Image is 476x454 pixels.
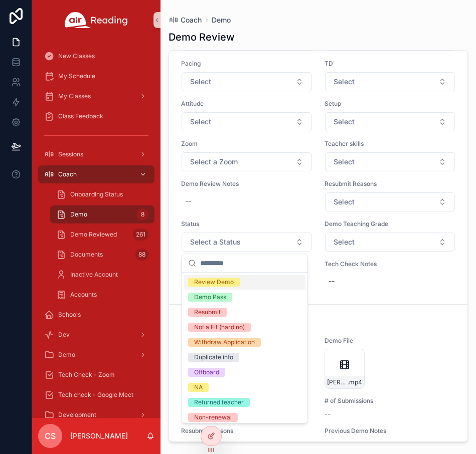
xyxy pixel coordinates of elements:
span: Attitude [181,100,312,108]
a: Tech check - Google Meet [38,386,154,404]
span: Demo Reviewed [70,231,117,239]
h1: Demo Review [169,30,235,44]
div: -- [185,196,191,206]
span: Tech check - Google Meet [58,391,133,399]
span: Select [190,117,211,127]
div: Resubmit [194,308,221,317]
button: Select Button [182,233,312,252]
span: Demo Review Notes [181,180,312,188]
button: Select Button [325,152,455,171]
div: Duplicate info [194,353,233,362]
a: Development [38,406,154,424]
span: My Schedule [58,72,95,80]
div: NA [194,383,203,392]
a: My Classes [38,87,154,105]
span: Select [334,117,355,127]
a: Demo8 [50,205,154,223]
button: Select Button [325,192,455,211]
span: New Classes [58,52,95,60]
a: Demo Reviewed261 [50,225,154,244]
span: .mp4 [348,378,362,386]
div: -- [329,276,335,286]
a: Sessions [38,145,154,163]
span: Demo [58,351,75,359]
div: Returned teacher [194,398,244,407]
button: Select Button [325,72,455,91]
button: Select Button [325,112,455,131]
div: Offboard [194,368,219,377]
img: App logo [65,12,128,28]
span: Demo File [325,337,456,345]
a: Coach [38,165,154,183]
span: Pacing [181,60,312,68]
span: [PERSON_NAME]-Air-Reading-Demo [327,378,348,386]
span: Development [58,411,96,419]
span: Demo Teaching Grade [325,220,456,228]
button: Select Button [325,233,455,252]
span: Full name [181,337,312,345]
span: My Classes [58,92,91,100]
span: Tech Check Notes [325,260,456,268]
a: Onboarding Status [50,185,154,203]
span: Select [334,77,355,87]
a: Schools [38,306,154,324]
button: Select Button [182,152,312,171]
span: Resubmit Reasons [325,180,456,188]
button: Select Button [182,112,312,131]
span: Inactive Account [70,271,118,279]
span: Zoom [181,140,312,148]
span: Select [334,237,355,247]
a: Demo [38,346,154,364]
a: Accounts [50,286,154,304]
span: # of Submissions [325,397,456,405]
div: scrollable content [32,40,161,418]
button: Select Button [182,72,312,91]
a: Demo [212,15,231,25]
span: Select [334,197,355,207]
span: Setup [325,100,456,108]
div: Non-renewal [194,413,232,422]
span: Sessions [58,150,83,158]
span: Demo Review Done [181,260,312,268]
a: Inactive Account [50,266,154,284]
span: Resubmit Reasons [181,427,312,435]
div: 88 [135,249,148,261]
span: Teacher skills [325,140,456,148]
div: 8 [136,208,148,220]
span: Class Feedback [58,112,103,120]
span: Onboarding Status [70,190,123,198]
span: -- [325,439,331,449]
div: Review Demo [194,278,234,287]
a: New Classes [38,47,154,65]
span: -- [325,409,331,419]
span: [PERSON_NAME] [181,349,312,359]
a: Dev [38,326,154,344]
span: Email [181,397,312,405]
p: [PERSON_NAME] [70,431,128,441]
a: Documents88 [50,246,154,264]
span: Select a Status [190,237,241,247]
p: [DATE] [181,319,204,329]
span: Dev [58,331,70,339]
span: CS [45,430,56,442]
span: Status [181,220,312,228]
a: Tech Check - Zoom [38,366,154,384]
span: Schools [58,311,81,319]
span: Select [190,77,211,87]
a: Class Feedback [38,107,154,125]
span: Previous Demo Notes [325,427,456,435]
span: Select [334,157,355,167]
a: My Schedule [38,67,154,85]
span: Select a Zoom [190,157,238,167]
span: Accounts [70,291,97,299]
span: Tech Check - Zoom [58,371,115,379]
a: Coach [169,15,202,25]
div: Withdraw Application [194,338,255,347]
span: [EMAIL_ADDRESS][DOMAIN_NAME] [181,409,312,419]
div: Not a Fit (hard no) [194,323,245,332]
span: TD [325,60,456,68]
span: Demo [70,210,87,218]
div: Suggestions [182,273,307,423]
span: Coach [181,15,202,25]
